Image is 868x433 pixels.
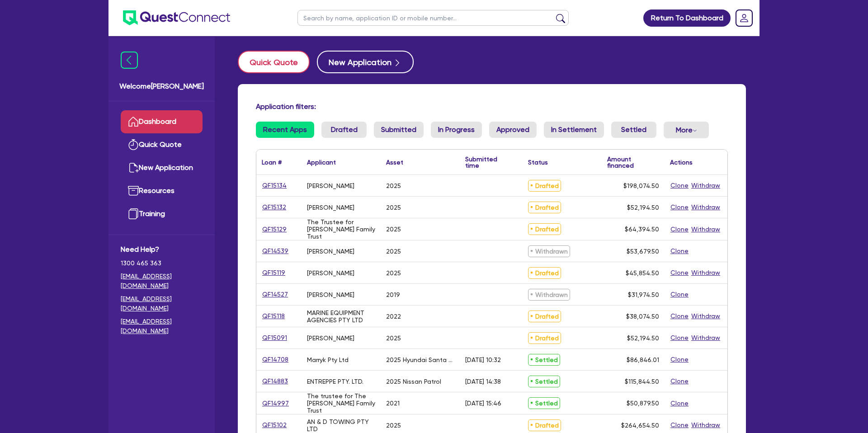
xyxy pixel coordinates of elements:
[121,156,203,179] a: New Application
[121,179,203,202] a: Resources
[621,422,659,429] span: $264,654.50
[297,10,569,26] input: Search by name, application ID or mobile number...
[262,354,289,365] a: QF14708
[262,311,285,321] a: QF15118
[123,10,230,25] img: quest-connect-logo-blue
[262,202,287,212] a: QF15132
[121,294,203,313] a: [EMAIL_ADDRESS][DOMAIN_NAME]
[386,159,403,165] div: Asset
[623,182,659,189] span: $198,074.50
[691,180,721,191] button: Withdraw
[670,180,689,191] button: Clone
[307,356,349,363] div: Marryk Pty Ltd
[307,204,354,211] div: [PERSON_NAME]
[670,333,689,343] button: Clone
[670,268,689,278] button: Clone
[528,289,570,301] span: Withdrawn
[128,162,139,173] img: new-application
[528,376,560,387] span: Settled
[626,269,659,277] span: $45,854.50
[307,418,375,433] div: AN & D TOWING PTY LTD
[307,309,375,324] div: MARINE EQUIPMENT AGENCIES PTY LTD
[465,378,501,385] div: [DATE] 14:38
[256,122,314,138] a: Recent Apps
[307,334,354,342] div: [PERSON_NAME]
[691,202,721,212] button: Withdraw
[670,398,689,409] button: Clone
[262,180,287,191] a: QF15134
[528,397,560,409] span: Settled
[238,51,317,73] a: Quick Quote
[307,269,354,277] div: [PERSON_NAME]
[386,204,401,211] div: 2025
[262,289,288,300] a: QF14527
[121,259,203,268] span: 1300 465 363
[307,159,336,165] div: Applicant
[119,81,204,92] span: Welcome [PERSON_NAME]
[628,291,659,298] span: $31,974.50
[528,223,561,235] span: Drafted
[670,376,689,386] button: Clone
[544,122,604,138] a: In Settlement
[627,248,659,255] span: $53,679.50
[262,159,282,165] div: Loan #
[627,400,659,407] span: $50,879.50
[691,268,721,278] button: Withdraw
[121,244,203,255] span: Need Help?
[374,122,424,138] a: Submitted
[670,289,689,300] button: Clone
[386,226,401,233] div: 2025
[262,246,289,256] a: QF14539
[307,378,363,385] div: ENTREPPE PTY. LTD.
[262,376,288,386] a: QF14883
[528,159,548,165] div: Status
[262,333,288,343] a: QF15091
[256,102,728,111] h4: Application filters:
[386,313,401,320] div: 2022
[307,291,354,298] div: [PERSON_NAME]
[528,202,561,213] span: Drafted
[121,317,203,336] a: [EMAIL_ADDRESS][DOMAIN_NAME]
[664,122,709,138] button: Dropdown toggle
[386,400,400,407] div: 2021
[489,122,537,138] a: Approved
[121,272,203,291] a: [EMAIL_ADDRESS][DOMAIN_NAME]
[386,334,401,342] div: 2025
[386,291,400,298] div: 2019
[121,110,203,133] a: Dashboard
[670,224,689,235] button: Clone
[627,204,659,211] span: $52,194.50
[627,334,659,342] span: $52,194.50
[670,354,689,365] button: Clone
[386,182,401,189] div: 2025
[317,51,414,73] a: New Application
[625,226,659,233] span: $64,394.50
[670,311,689,321] button: Clone
[465,156,509,169] div: Submitted time
[670,202,689,212] button: Clone
[307,248,354,255] div: [PERSON_NAME]
[528,180,561,192] span: Drafted
[121,133,203,156] a: Quick Quote
[431,122,482,138] a: In Progress
[262,268,286,278] a: QF15119
[386,356,454,363] div: 2025 Hyundai Santa Fe
[611,122,656,138] a: Settled
[307,392,375,414] div: The trustee for The [PERSON_NAME] Family Trust
[121,52,138,69] img: icon-menu-close
[465,400,501,407] div: [DATE] 15:46
[262,398,289,409] a: QF14997
[386,378,441,385] div: 2025 Nissan Patrol
[262,224,287,235] a: QF15129
[528,419,561,431] span: Drafted
[607,156,659,169] div: Amount financed
[670,159,693,165] div: Actions
[128,185,139,196] img: resources
[691,224,721,235] button: Withdraw
[528,332,561,344] span: Drafted
[128,208,139,219] img: training
[121,202,203,226] a: Training
[528,311,561,322] span: Drafted
[386,422,401,429] div: 2025
[307,218,375,240] div: The Trustee for [PERSON_NAME] Family Trust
